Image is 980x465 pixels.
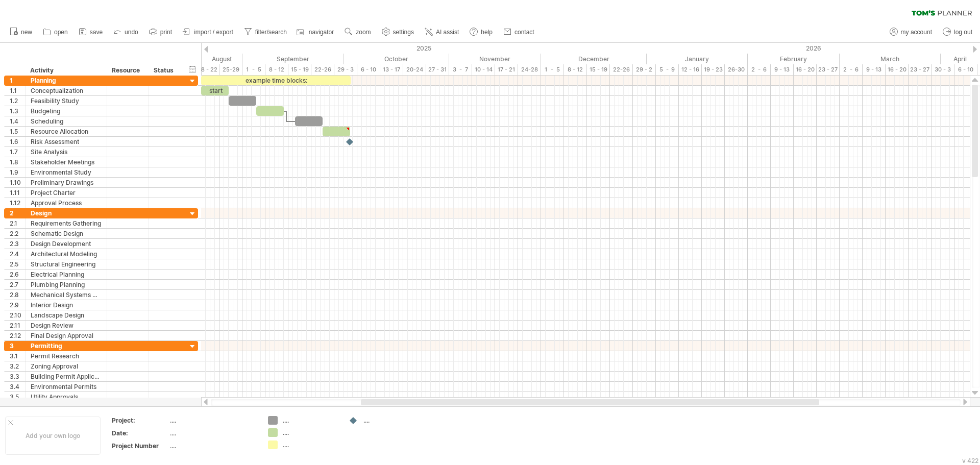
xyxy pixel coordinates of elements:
[10,167,25,177] div: 1.9
[21,29,32,36] span: new
[31,198,102,208] div: Approval Process
[962,457,978,464] div: v 422
[10,86,25,95] div: 1.1
[31,137,102,146] div: Risk Assessment
[748,64,771,75] div: 2 - 6
[380,64,403,75] div: 13 - 17
[725,64,748,75] div: 26-30
[283,440,338,449] div: ....
[31,331,102,340] div: Final Design Approval
[10,249,25,259] div: 2.4
[10,157,25,167] div: 1.8
[31,341,102,351] div: Permitting
[31,290,102,300] div: Mechanical Systems Design
[10,392,25,402] div: 3.5
[10,116,25,126] div: 1.4
[633,64,656,75] div: 29 - 2
[112,65,143,76] div: Resource
[10,229,25,238] div: 2.2
[311,64,334,75] div: 22-26
[10,331,25,340] div: 2.12
[31,259,102,269] div: Structural Engineering
[954,29,972,36] span: log out
[31,188,102,198] div: Project Charter
[10,382,25,391] div: 3.4
[647,54,748,64] div: January 2026
[10,310,25,320] div: 2.10
[10,361,25,371] div: 3.2
[288,64,311,75] div: 15 - 19
[31,218,102,228] div: Requirements Gathering
[31,249,102,259] div: Architectural Modeling
[940,26,975,39] a: log out
[10,290,25,300] div: 2.8
[514,29,534,36] span: contact
[194,29,233,36] span: import / export
[31,86,102,95] div: Conceptualization
[154,65,176,76] div: Status
[518,64,541,75] div: 24-28
[112,429,168,437] div: Date:
[146,26,175,39] a: print
[901,29,932,36] span: my account
[31,208,102,218] div: Design
[501,26,537,39] a: contact
[31,178,102,187] div: Preliminary Drawings
[10,147,25,157] div: 1.7
[449,64,472,75] div: 3 - 7
[436,29,459,36] span: AI assist
[10,321,25,330] div: 2.11
[31,239,102,249] div: Design Development
[283,428,338,437] div: ....
[10,259,25,269] div: 2.5
[170,429,256,437] div: ....
[863,64,886,75] div: 9 - 13
[309,29,334,36] span: navigator
[31,382,102,391] div: Environmental Permits
[197,64,219,75] div: 18 - 22
[31,351,102,361] div: Permit Research
[794,64,817,75] div: 16 - 20
[10,239,25,249] div: 2.3
[10,96,25,106] div: 1.2
[201,76,351,85] div: example time blocks:
[10,270,25,279] div: 2.6
[886,64,909,75] div: 16 - 20
[31,116,102,126] div: Scheduling
[932,64,954,75] div: 30 - 3
[241,26,290,39] a: filter/search
[10,351,25,361] div: 3.1
[31,127,102,136] div: Resource Allocation
[356,29,371,36] span: zoom
[403,64,426,75] div: 20-24
[541,54,647,64] div: December 2025
[5,417,101,455] div: Add your own logo
[170,442,256,450] div: ....
[495,64,518,75] div: 17 - 21
[10,208,25,218] div: 2
[909,64,932,75] div: 23 - 27
[90,29,103,36] span: save
[31,167,102,177] div: Environmental Study
[10,76,25,85] div: 1
[31,280,102,289] div: Plumbing Planning
[76,26,106,39] a: save
[10,178,25,187] div: 1.10
[40,26,71,39] a: open
[31,147,102,157] div: Site Analysis
[112,442,168,450] div: Project Number
[201,86,229,95] div: start
[31,270,102,279] div: Electrical Planning
[265,64,288,75] div: 8 - 12
[954,64,977,75] div: 6 - 10
[10,341,25,351] div: 3
[771,64,794,75] div: 9 - 13
[10,127,25,136] div: 1.5
[887,26,935,39] a: my account
[840,64,863,75] div: 2 - 6
[31,310,102,320] div: Landscape Design
[610,64,633,75] div: 22-26
[379,26,417,39] a: settings
[295,26,337,39] a: navigator
[564,64,587,75] div: 8 - 12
